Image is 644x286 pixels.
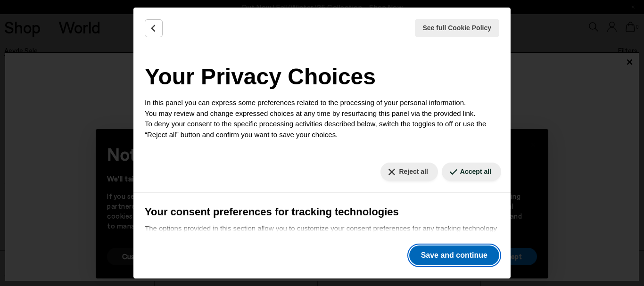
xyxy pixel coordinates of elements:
[145,60,499,94] h2: Your Privacy Choices
[145,223,499,266] p: The options provided in this section allow you to customize your consent preferences for any trac...
[409,245,499,265] button: Save and continue
[380,163,438,181] button: Reject all
[145,204,499,220] h3: Your consent preferences for tracking technologies
[145,19,163,37] button: Back
[415,19,500,37] button: See full Cookie Policy
[442,163,501,181] button: Accept all
[423,23,492,33] span: See full Cookie Policy
[145,98,499,140] p: In this panel you can express some preferences related to the processing of your personal informa...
